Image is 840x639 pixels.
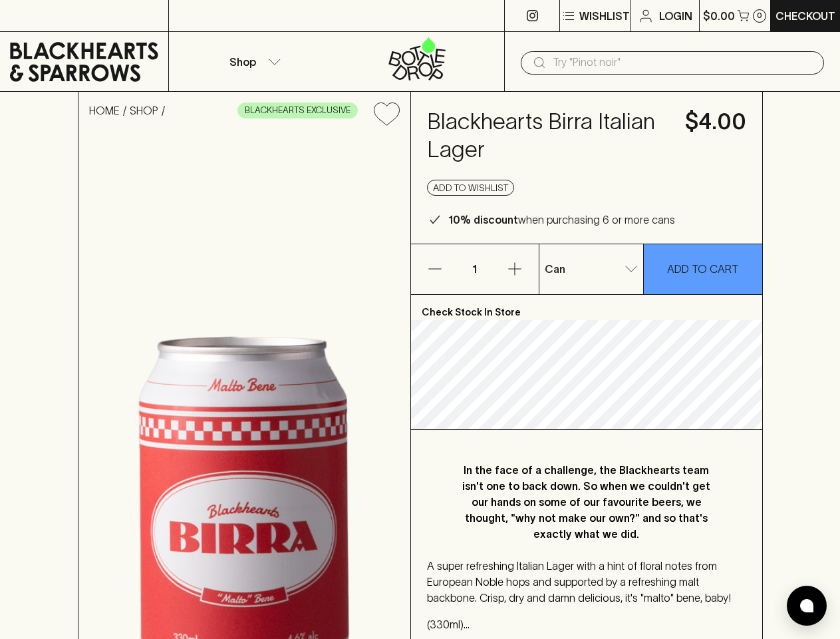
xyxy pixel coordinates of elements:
[130,105,158,116] a: SHOP
[539,256,643,282] div: Can
[545,261,565,277] p: Can
[757,12,762,19] p: 0
[553,52,813,73] input: Try "Pinot noir"
[427,558,746,606] p: A super refreshing Italian Lager with a hint of floral notes from European Noble hops and support...
[459,244,491,294] p: 1
[89,105,120,116] a: HOME
[775,8,835,24] p: Checkout
[169,32,337,91] button: Shop
[229,54,256,70] p: Shop
[238,104,357,117] span: BLACKHEARTS EXCLUSIVE
[448,212,675,228] p: when purchasing 6 or more cans
[427,108,669,164] h4: Blackhearts Birra Italian Lager
[448,214,518,226] b: 10% discount
[427,616,746,632] p: (330ml) 4.6% ABV
[659,8,692,24] p: Login
[411,295,762,320] p: Check Stock In Store
[703,8,735,24] p: $0.00
[579,8,630,24] p: Wishlist
[685,108,746,136] h4: $4.00
[169,8,180,24] p: ⠀
[800,599,813,612] img: bubble-icon
[667,261,738,277] p: ADD TO CART
[368,97,405,131] button: Add to wishlist
[454,462,720,542] p: In the face of a challenge, the Blackhearts team isn't one to back down. So when we couldn't get ...
[644,244,762,294] button: ADD TO CART
[427,180,514,196] button: Add to wishlist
